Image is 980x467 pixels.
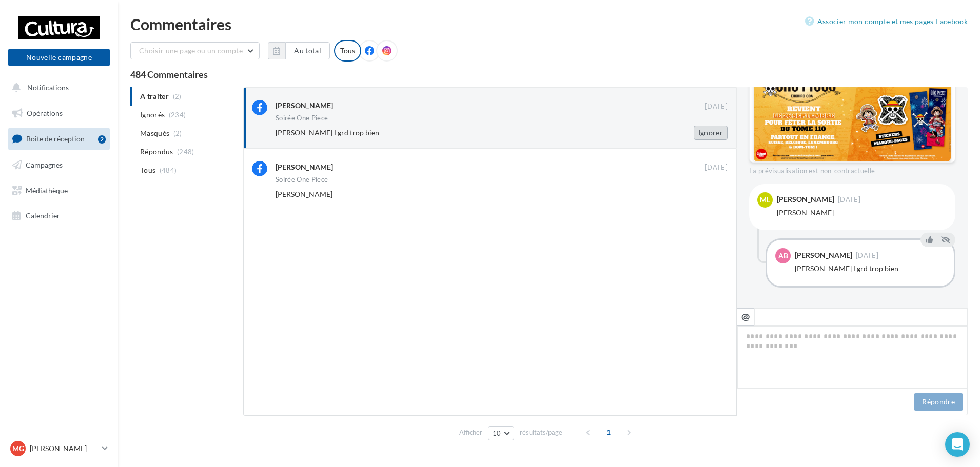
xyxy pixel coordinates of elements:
[760,195,770,205] span: ML
[795,263,946,274] div: [PERSON_NAME] Lgrd trop bien
[26,186,68,194] span: Médiathèque
[160,166,177,174] span: (484)
[945,432,970,457] div: Open Intercom Messenger
[268,42,330,59] button: Au total
[276,128,379,137] span: [PERSON_NAME] Lgrd trop bien
[140,147,173,157] span: Répondus
[30,443,98,454] p: [PERSON_NAME]
[140,165,155,175] span: Tous
[276,115,328,121] div: Soirée One Piece
[741,312,750,321] i: @
[276,162,333,172] div: [PERSON_NAME]
[169,111,186,119] span: (234)
[140,128,169,138] span: Masqués
[493,429,501,437] span: 10
[6,154,112,176] a: Campagnes
[173,129,182,137] span: (2)
[12,443,24,454] span: MG
[26,211,60,220] span: Calendrier
[778,251,788,261] span: AB
[600,424,617,440] span: 1
[276,176,328,183] div: Soirée One Piece
[6,103,112,124] a: Opérations
[27,109,63,117] span: Opérations
[26,134,85,143] span: Boîte de réception
[285,42,330,59] button: Au total
[520,428,562,437] span: résultats/page
[8,49,110,66] button: Nouvelle campagne
[856,252,878,259] span: [DATE]
[139,46,243,55] span: Choisir une page ou un compte
[795,252,852,259] div: [PERSON_NAME]
[777,208,947,218] div: [PERSON_NAME]
[6,180,112,201] a: Médiathèque
[276,100,333,111] div: [PERSON_NAME]
[26,160,63,169] span: Campagnes
[6,77,108,98] button: Notifications
[838,196,860,203] span: [DATE]
[694,126,728,140] button: Ignorer
[27,83,69,92] span: Notifications
[130,16,968,32] div: Commentaires
[914,393,963,411] button: Répondre
[777,196,834,203] div: [PERSON_NAME]
[98,135,106,144] div: 2
[705,102,728,111] span: [DATE]
[8,439,110,458] a: MG [PERSON_NAME]
[276,190,332,198] span: [PERSON_NAME]
[6,205,112,227] a: Calendrier
[749,163,955,176] div: La prévisualisation est non-contractuelle
[334,40,361,62] div: Tous
[140,110,165,120] span: Ignorés
[6,128,112,150] a: Boîte de réception2
[488,426,514,440] button: 10
[130,70,968,79] div: 484 Commentaires
[805,15,968,28] a: Associer mon compte et mes pages Facebook
[130,42,260,59] button: Choisir une page ou un compte
[705,163,728,172] span: [DATE]
[177,148,194,156] span: (248)
[459,428,482,437] span: Afficher
[737,308,754,326] button: @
